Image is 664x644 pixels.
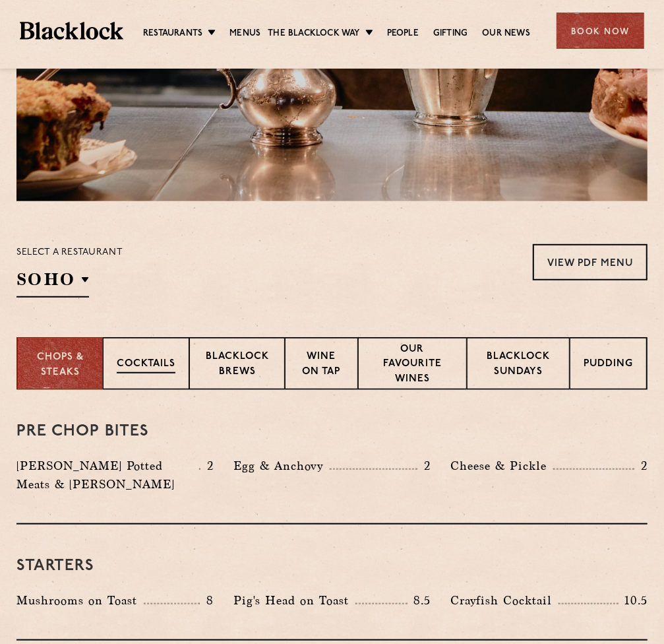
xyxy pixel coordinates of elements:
[16,244,123,261] p: Select a restaurant
[16,457,199,494] p: [PERSON_NAME] Potted Meats & [PERSON_NAME]
[450,457,553,475] p: Cheese & Pickle
[584,357,633,373] p: Pudding
[233,591,355,610] p: Pig's Head on Toast
[433,27,468,42] a: Gifting
[407,592,431,609] p: 8.5
[557,13,644,49] div: Book Now
[372,342,452,389] p: Our favourite wines
[200,457,214,474] p: 2
[482,27,530,42] a: Our News
[16,423,648,440] h3: Pre Chop Bites
[20,22,123,39] img: BL_Textured_Logo-footer-cropped.svg
[450,591,558,610] p: Crayfish Cocktail
[16,591,144,610] p: Mushrooms on Toast
[203,350,271,381] p: Blacklock Brews
[229,27,260,42] a: Menus
[268,27,359,42] a: The Blacklock Way
[619,592,648,609] p: 10.5
[117,357,175,373] p: Cocktails
[299,350,344,381] p: Wine on Tap
[143,27,202,42] a: Restaurants
[200,592,214,609] p: 8
[481,350,556,381] p: Blacklock Sundays
[233,457,330,475] p: Egg & Anchovy
[31,350,89,380] p: Chops & Steaks
[417,457,431,474] p: 2
[16,558,648,575] h3: Starters
[634,457,648,474] p: 2
[16,268,89,298] h2: SOHO
[387,27,419,42] a: People
[533,244,648,280] a: View PDF Menu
